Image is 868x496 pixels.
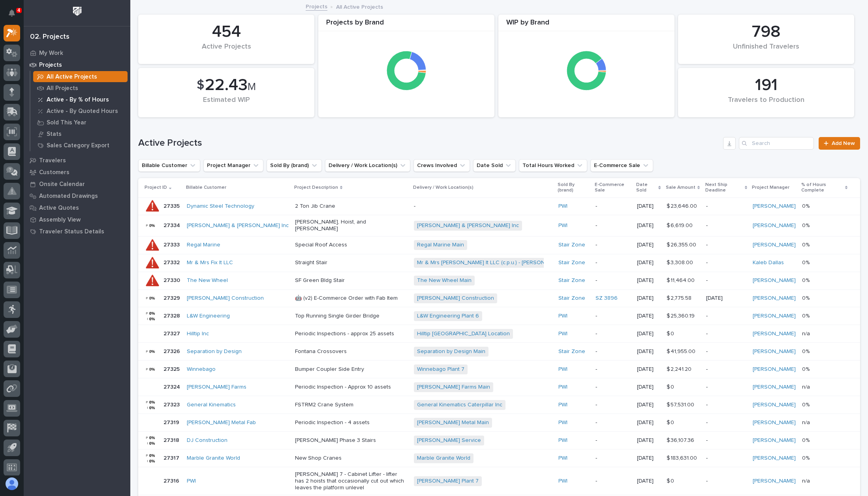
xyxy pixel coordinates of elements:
[294,183,338,192] p: Project Description
[753,402,796,408] a: [PERSON_NAME]
[637,242,660,248] p: [DATE]
[4,5,20,21] button: Notifications
[187,313,230,319] a: L&W Engineering
[498,19,674,32] div: WIP by Brand
[802,201,811,210] p: 0%
[163,293,182,302] p: 27329
[295,419,408,426] p: Periodic Inspection - 4 assets
[318,19,494,32] div: Projects by Brand
[295,455,408,462] p: New Shop Cranes
[163,221,182,229] p: 27334
[667,418,676,426] p: $ 0
[163,453,181,462] p: 27317
[295,295,408,302] p: 🤖 (v2) E-Commerce Order with Fab Item
[163,276,182,284] p: 27330
[4,475,20,492] button: users-avatar
[413,183,473,192] p: Delivery / Work Location(s)
[248,82,256,92] span: M
[802,293,811,302] p: 0%
[706,222,746,229] p: -
[637,313,660,319] p: [DATE]
[138,325,860,343] tr: 2732727327 Hilltip Inc Periodic Inspections - approx 25 assetsHilltip [GEOGRAPHIC_DATA] Location ...
[295,203,408,210] p: 2 Ton Jib Crane
[596,478,631,485] p: -
[637,402,660,408] p: [DATE]
[753,222,796,229] a: [PERSON_NAME]
[596,419,631,426] p: -
[667,258,695,266] p: $ 3,308.00
[802,258,811,266] p: 0%
[753,203,796,210] a: [PERSON_NAME]
[706,348,746,355] p: -
[138,307,860,325] tr: 2732827328 L&W Engineering Top Running Single Girder BridgeL&W Engineering Plant 6 PWI -[DATE]$ 2...
[163,201,181,210] p: 27335
[417,419,489,426] a: [PERSON_NAME] Metal Main
[39,157,66,164] p: Travelers
[666,183,695,192] p: Sale Amount
[138,467,860,495] tr: 2731627316 PWI [PERSON_NAME] 7 - Cabinet Lifter - lifter has 2 hoists that occasionally cut out w...
[705,180,743,195] p: Next Ship Deadline
[691,75,841,95] div: 191
[30,117,130,128] a: Sold This Year
[753,259,784,266] a: Kaleb Dallas
[558,402,567,408] a: PWI
[558,242,585,248] a: Stair Zone
[802,418,812,426] p: n/a
[24,202,130,214] a: Active Quotes
[596,402,631,408] p: -
[558,259,585,266] a: Stair Zone
[30,83,130,94] a: All Projects
[30,94,130,105] a: Active - By % of Hours
[637,203,660,210] p: [DATE]
[706,402,746,408] p: -
[24,59,130,71] a: Projects
[802,453,811,462] p: 0%
[753,437,796,444] a: [PERSON_NAME]
[596,259,631,266] p: -
[30,33,70,41] div: 02. Projects
[187,222,289,229] a: [PERSON_NAME] & [PERSON_NAME] Inc
[667,276,696,284] p: $ 11,464.00
[558,348,585,355] a: Stair Zone
[417,242,464,248] a: Regal Marine Main
[138,236,860,254] tr: 2733327333 Regal Marine Special Roof AccessRegal Marine Main Stair Zone -[DATE]$ 26,355.00$ 26,35...
[163,476,181,485] p: 27316
[596,295,618,302] a: SZ 3896
[163,329,182,337] p: 27327
[637,331,660,337] p: [DATE]
[558,313,567,319] a: PWI
[801,180,843,195] p: % of Hours Complete
[47,108,118,115] p: Active - By Quoted Hours
[667,240,698,248] p: $ 26,355.00
[691,43,841,59] div: Unfinished Travelers
[667,400,696,408] p: $ 57,531.00
[637,437,660,444] p: [DATE]
[558,222,567,229] a: PWI
[637,259,660,266] p: [DATE]
[819,137,860,150] a: Add New
[163,382,182,391] p: 27324
[667,436,696,444] p: $ 36,107.36
[24,178,130,190] a: Onsite Calendar
[558,366,567,373] a: PWI
[187,295,264,302] a: [PERSON_NAME] Construction
[667,364,693,373] p: $ 2,241.20
[667,347,697,355] p: $ 41,955.00
[637,222,660,229] p: [DATE]
[596,384,631,391] p: -
[753,478,796,485] a: [PERSON_NAME]
[706,437,746,444] p: -
[417,455,470,462] a: Marble Granite World
[637,419,660,426] p: [DATE]
[306,2,327,11] a: Projects
[187,242,220,248] a: Regal Marine
[47,96,109,103] p: Active - By % of Hours
[637,366,660,373] p: [DATE]
[295,384,408,391] p: Periodic Inspection - Approx 10 assets
[802,382,812,391] p: n/a
[186,183,226,192] p: Billable Customer
[596,242,631,248] p: -
[152,96,301,113] div: Estimated WIP
[295,402,408,408] p: FSTRM2 Crane System
[138,361,860,378] tr: 2732527325 Winnebago Bumper Coupler Side EntryWinnebago Plant 7 PWI -[DATE]$ 2,241.20$ 2,241.20 -...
